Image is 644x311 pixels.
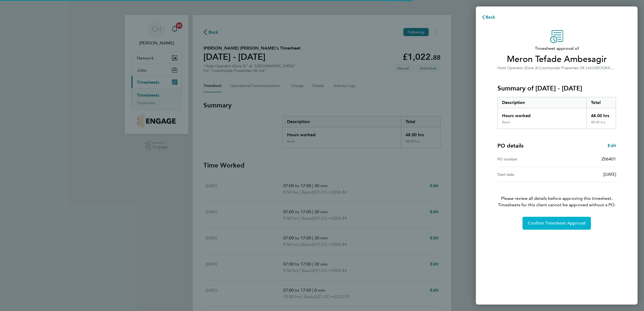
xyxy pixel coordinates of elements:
span: Hoist Operator (Zone 3) [497,66,538,70]
span: Edit [608,143,616,148]
span: Back [486,15,496,20]
div: PO number [497,156,557,162]
p: Please review all details before approving this timesheet. [491,182,622,208]
div: Hours worked [498,108,586,120]
span: Confirm Timesheet Approval [528,221,586,226]
button: Confirm Timesheet Approval [522,217,591,230]
div: 48.00 hrs [586,120,616,129]
h3: Summary of [DATE] - [DATE] [497,84,616,93]
span: Countryside Properties UK Ltd [539,66,591,70]
span: Meron Tefade Ambesagir [497,54,616,65]
span: Z06401 [601,156,616,162]
div: 48.00 hrs [586,108,616,120]
div: Start date [497,171,557,178]
h4: PO details [497,142,524,149]
span: · [591,66,593,70]
div: Summary of 22 - 28 Sep 2025 [497,97,616,129]
span: [GEOGRAPHIC_DATA] [593,65,631,70]
span: Timesheet approval of [497,45,616,52]
span: · [538,66,539,70]
a: Edit [608,142,616,149]
div: [DATE] [557,171,616,178]
button: Back [476,12,501,23]
div: Description [498,97,586,108]
div: Basic [502,120,510,124]
span: Timesheets for this client cannot be approved without a PO. [491,202,622,208]
div: Total [586,97,616,108]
